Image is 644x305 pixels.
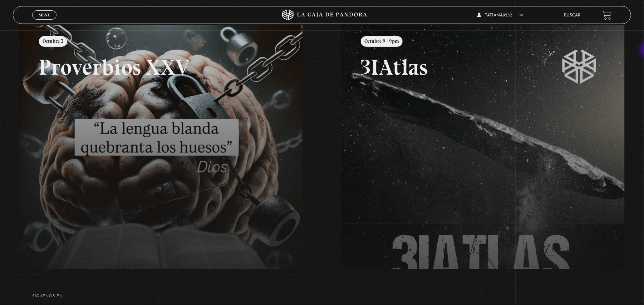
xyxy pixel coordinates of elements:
[36,19,53,24] span: Cerrar
[564,13,581,17] a: Buscar
[39,13,50,17] span: Menu
[477,13,523,17] span: tatiana9252
[602,10,612,20] a: View your shopping cart
[32,294,612,298] h4: SÍguenos en:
